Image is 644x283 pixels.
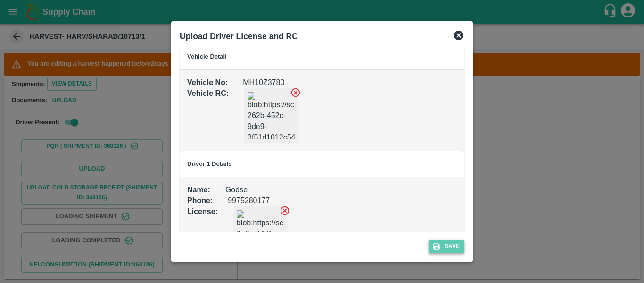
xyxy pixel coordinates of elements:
[187,89,229,97] b: Vehicle RC :
[228,62,284,88] div: MH10Z3780
[187,53,227,60] b: Vehicle Detail
[213,180,270,206] div: 9975280177
[180,32,298,41] b: Upload Driver License and RC
[429,240,464,253] button: Save
[237,210,284,257] img: blob:https://sc.vegrow.in/ba1884d8-0e8e-44d1-ba3a-09f8f9c49d2c
[248,92,295,139] img: blob:https://sc.vegrow.in/c0b26416-262b-452c-9de9-3f51d1012c54
[187,207,218,215] b: License :
[187,160,232,167] b: Driver 1 Details
[210,170,248,196] div: Godse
